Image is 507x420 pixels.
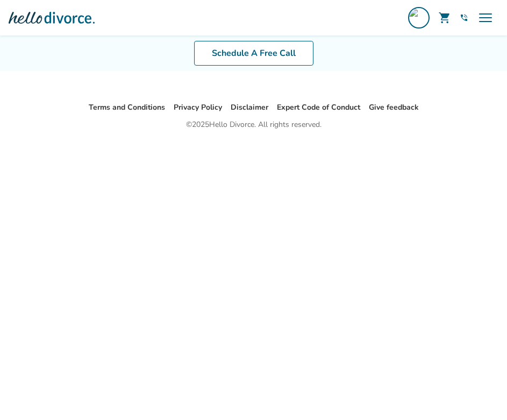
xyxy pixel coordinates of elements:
a: Terms and Conditions [89,102,165,112]
img: lgonzalez-ratchev@sobrato.org [408,7,430,29]
a: Privacy Policy [174,102,222,112]
div: © 2025 Hello Divorce. All rights reserved. [186,118,322,131]
a: phone_in_talk [460,13,468,22]
span: menu [477,9,494,26]
a: Schedule A Free Call [194,41,313,66]
li: Disclaimer [231,101,268,114]
span: shopping_cart [438,11,451,24]
li: Give feedback [369,101,419,114]
a: Expert Code of Conduct [277,102,360,112]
